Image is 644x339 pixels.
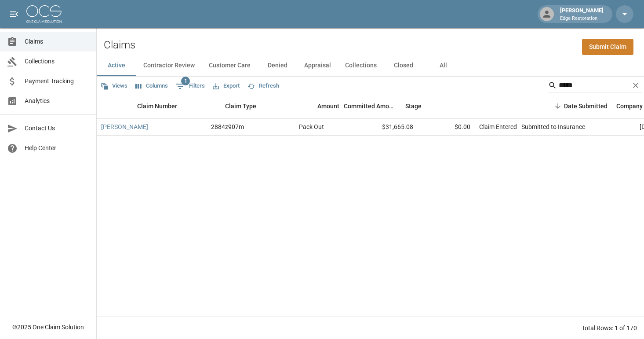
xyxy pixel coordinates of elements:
div: Amount [317,94,339,118]
img: ocs-logo-white-transparent.png [26,5,62,23]
div: Committed Amount [344,94,397,118]
button: Export [211,79,242,93]
div: Date Submitted [564,94,608,118]
span: Contact Us [25,124,89,133]
div: dynamic tabs [97,55,644,76]
div: [PERSON_NAME] [557,6,607,22]
div: Total Rows: 1 of 170 [582,324,637,332]
a: [PERSON_NAME] [101,122,148,131]
div: Amount [287,94,344,118]
div: Claim Entered - Submitted to Insurance [479,122,585,131]
button: Show filters [174,79,207,93]
div: © 2025 One Claim Solution [12,323,84,332]
span: Analytics [25,96,89,106]
span: Claims [25,37,89,46]
div: Claim Type [225,94,256,118]
div: Search [548,78,642,94]
div: Claim Number [133,94,221,118]
span: Payment Tracking [25,77,89,86]
a: Submit Claim [582,39,633,55]
span: 1 [181,77,190,85]
div: Claim Type [221,94,287,118]
span: Help Center [25,144,89,153]
p: Edge Restoration [560,15,604,22]
div: Claim Number [137,94,177,118]
div: $0.00 [418,119,475,136]
div: Stage [405,94,422,118]
span: Collections [25,57,89,66]
button: Contractor Review [136,55,202,76]
button: Customer Care [202,55,258,76]
button: Collections [338,55,384,76]
div: Stage [401,94,533,118]
button: Denied [258,55,297,76]
button: All [423,55,463,76]
div: 2884z907m [211,122,244,131]
div: Pack Out [299,122,324,131]
button: Closed [384,55,423,76]
button: Views [98,79,130,93]
button: Refresh [245,79,281,93]
button: Sort [552,100,564,112]
button: open drawer [5,5,23,23]
h2: Claims [104,39,135,52]
div: $31,665.08 [360,119,418,136]
button: Appraisal [297,55,338,76]
div: Date Submitted [533,94,612,118]
div: Committed Amount [344,94,401,118]
button: Select columns [133,79,170,93]
button: Clear [629,79,642,92]
button: Active [97,55,136,76]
